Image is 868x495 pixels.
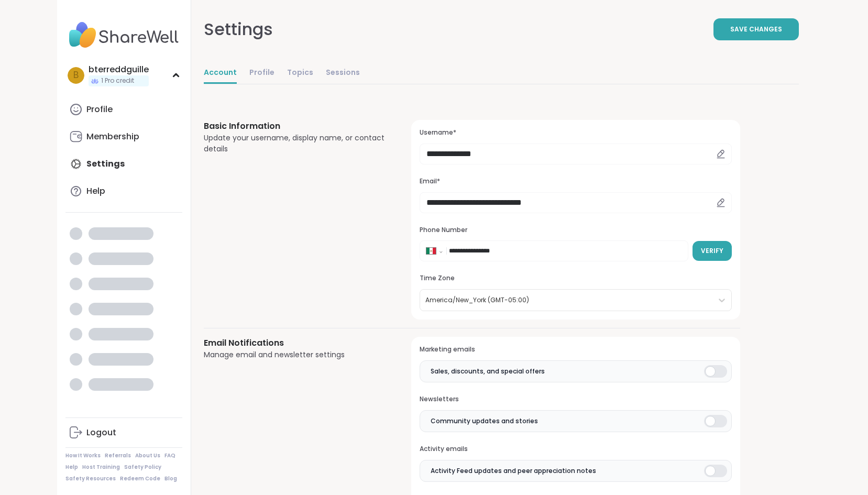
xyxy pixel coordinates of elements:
a: Logout [65,420,182,445]
a: Help [65,464,78,471]
span: b [73,69,79,82]
a: Safety Resources [65,475,116,482]
div: Membership [86,131,139,142]
a: Profile [249,63,274,84]
div: Logout [86,427,116,438]
span: Community updates and stories [431,416,538,426]
span: 1 Pro credit [101,76,134,85]
a: Host Training [82,464,120,471]
button: Save Changes [713,18,799,40]
span: Sales, discounts, and special offers [431,367,545,376]
div: bterreddguille [89,64,149,75]
a: Referrals [105,452,131,459]
a: Topics [287,63,313,84]
div: Manage email and newsletter settings [204,349,387,360]
a: Safety Policy [124,464,161,471]
h3: Newsletters [420,395,731,404]
a: Help [65,179,182,204]
div: Update your username, display name, or contact details [204,133,387,155]
a: Blog [164,475,177,482]
h3: Marketing emails [420,345,731,354]
span: Verify [701,246,723,256]
span: Save Changes [730,25,782,34]
h3: Activity emails [420,445,731,454]
a: How It Works [65,452,101,459]
h3: Basic Information [204,120,387,133]
button: Verify [693,241,732,261]
a: Sessions [326,63,360,84]
h3: Username* [420,128,731,137]
span: Activity Feed updates and peer appreciation notes [431,466,596,476]
a: FAQ [164,452,175,459]
h3: Time Zone [420,274,731,283]
div: Profile [86,104,113,115]
a: Account [204,63,237,84]
div: Help [86,185,105,197]
div: Settings [204,17,273,42]
a: Membership [65,124,182,149]
a: Redeem Code [120,475,160,482]
a: Profile [65,97,182,122]
a: About Us [135,452,160,459]
h3: Email* [420,177,731,186]
h3: Phone Number [420,226,731,235]
h3: Email Notifications [204,337,387,349]
img: ShareWell Nav Logo [65,17,182,53]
